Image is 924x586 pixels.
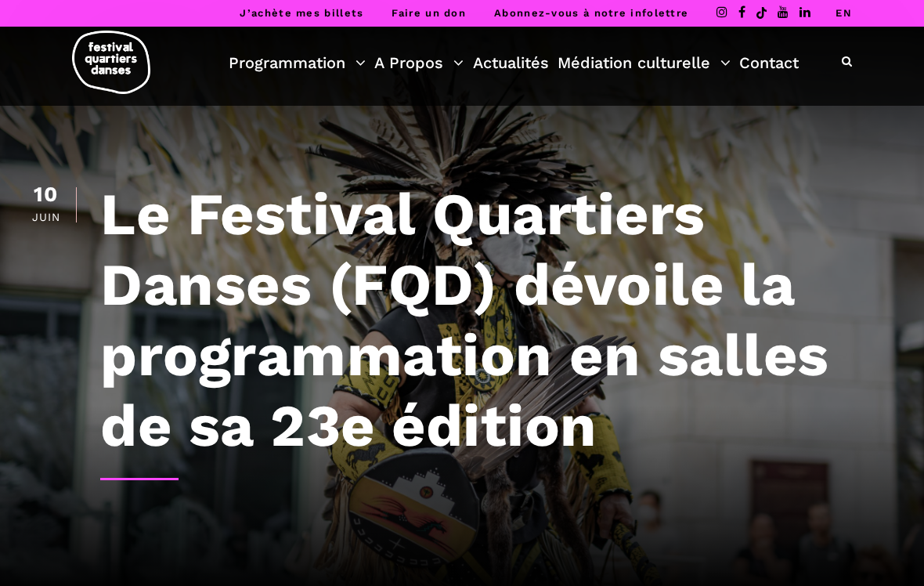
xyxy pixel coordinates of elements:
[100,179,893,461] h1: Le Festival Quartiers Danses (FQD) dévoile la programmation en salles de sa 23e édition
[31,212,60,222] div: Juin
[240,7,363,19] a: J’achète mes billets
[473,49,549,76] a: Actualités
[558,49,731,76] a: Médiation culturelle
[72,31,150,94] img: logo-fqd-med
[494,7,688,19] a: Abonnez-vous à notre infolettre
[739,49,799,76] a: Contact
[392,7,466,19] a: Faire un don
[836,7,852,19] a: EN
[374,49,464,76] a: A Propos
[31,184,60,205] div: 10
[229,49,366,76] a: Programmation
